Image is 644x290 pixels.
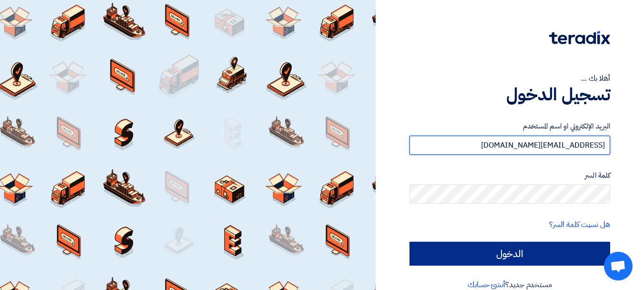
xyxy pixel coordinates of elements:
[409,73,610,84] div: أهلا بك ...
[409,170,610,181] label: كلمة السر
[549,219,610,230] a: هل نسيت كلمة السر؟
[409,84,610,105] h1: تسجيل الدخول
[409,136,610,155] input: أدخل بريد العمل الإلكتروني او اسم المستخدم الخاص بك ...
[409,121,610,132] label: البريد الإلكتروني او اسم المستخدم
[604,252,633,280] a: Open chat
[409,242,610,266] input: الدخول
[549,31,610,44] img: Teradix logo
